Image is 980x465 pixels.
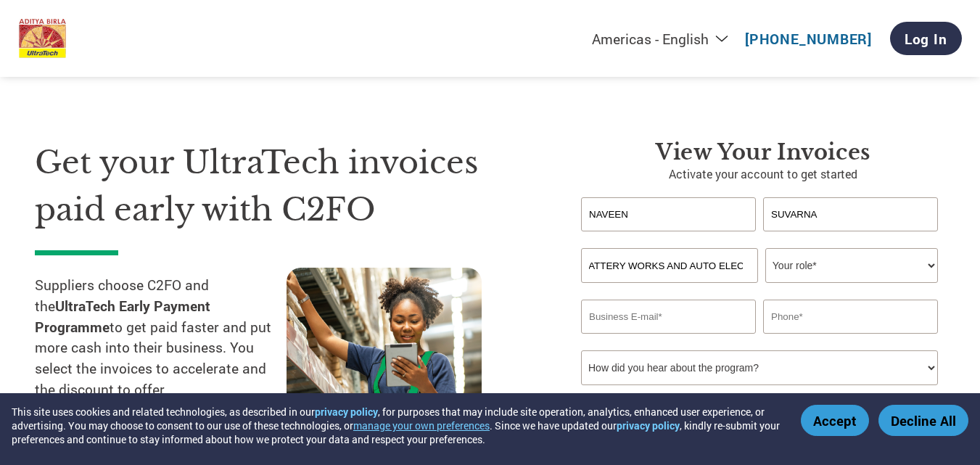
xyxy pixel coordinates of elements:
[12,405,780,446] div: This site uses cookies and related technologies, as described in our , for purposes that may incl...
[581,233,756,242] div: Invalid first name or first name is too long
[581,284,938,294] div: Invalid company name or company name is too long
[581,165,945,183] p: Activate your account to get started
[801,405,869,436] button: Accept
[581,139,945,165] h3: View your invoices
[19,19,67,59] img: UltraTech
[287,268,482,411] img: supply chain worker
[617,419,680,432] a: privacy policy
[763,300,938,334] input: Phone*
[878,405,968,436] button: Decline All
[763,233,938,242] div: Invalid last name or last name is too long
[765,248,938,283] select: Title/Role
[581,300,756,334] input: Invalid Email format
[353,419,490,432] button: manage your own preferences
[315,405,378,419] a: privacy policy
[581,197,756,231] input: First Name*
[890,22,962,55] a: Log In
[763,335,938,345] div: Inavlid Phone Number
[581,248,758,283] input: Your company name*
[35,139,538,233] h1: Get your UltraTech invoices paid early with C2FO
[581,335,756,345] div: Inavlid Email Address
[763,197,938,231] input: Last Name*
[35,297,210,336] strong: UltraTech Early Payment Programme
[745,30,872,48] a: [PHONE_NUMBER]
[35,275,287,400] p: Suppliers choose C2FO and the to get paid faster and put more cash into their business. You selec...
